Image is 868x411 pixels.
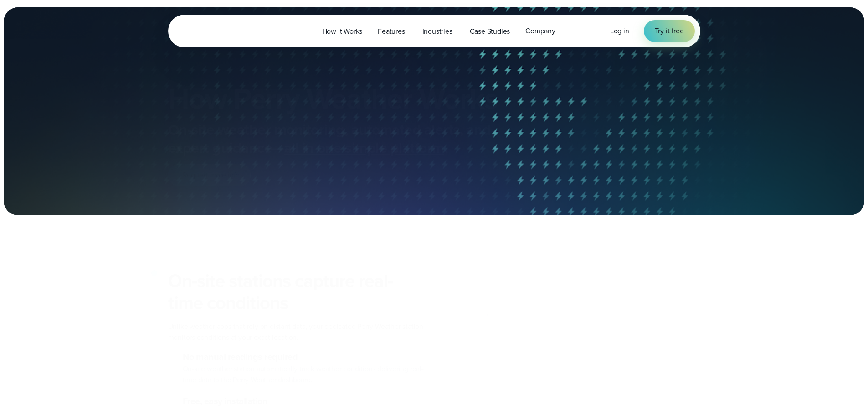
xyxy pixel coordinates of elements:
span: How it Works [322,26,363,37]
span: Try it free [655,26,684,36]
span: Features [378,26,405,37]
span: Company [525,26,555,36]
a: How it Works [314,22,370,41]
a: Case Studies [462,22,518,41]
a: Try it free [644,20,695,42]
span: Case Studies [470,26,510,37]
span: Industries [422,26,452,37]
a: Log in [610,26,629,36]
